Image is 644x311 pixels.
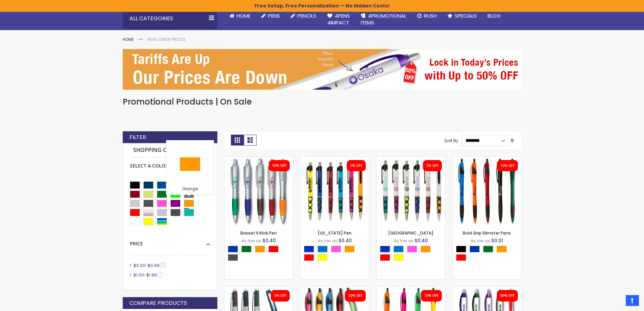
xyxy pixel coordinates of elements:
[272,163,286,168] div: 10% OFF
[497,246,507,252] div: Orange
[231,135,244,146] strong: Grid
[255,246,265,252] div: Orange
[147,37,186,42] strong: New Lower Prices
[424,293,438,298] div: 10% OFF
[160,263,166,268] span: 33
[274,293,286,298] div: 5% OFF
[338,237,352,244] span: $0.40
[268,12,280,19] span: Pens
[344,246,355,252] div: Orange
[407,246,417,252] div: Pink
[393,246,404,252] div: Blue Light
[456,254,466,261] div: Red
[453,156,521,162] a: Bold Grip Slimster Promotional Pens
[377,156,445,162] a: New Orleans Pen
[394,238,413,244] span: As low as
[350,163,362,168] div: 5% OFF
[123,49,522,90] img: New Lower Prices
[455,12,477,19] span: Specials
[487,12,501,19] span: Blog
[471,238,490,244] span: As low as
[123,37,134,42] a: Home
[327,12,350,26] span: 4Pens 4impact
[483,246,493,252] div: Green
[444,137,458,143] label: Sort By
[456,246,521,263] div: Select A Color
[380,246,445,263] div: Select A Color
[470,246,480,252] div: Blue
[322,8,355,30] a: 4Pens4impact
[414,237,428,244] span: $0.40
[491,237,503,244] span: $0.31
[331,246,341,252] div: Pink
[237,12,251,19] span: Home
[424,12,437,19] span: Rush
[442,8,482,23] a: Specials
[456,246,466,252] div: Black
[148,263,160,268] span: $0.99
[388,230,433,236] a: [GEOGRAPHIC_DATA]
[129,134,146,141] strong: Filter
[123,96,522,107] h1: Promotional Products | On Sale
[240,230,277,236] a: Basset II Klick Pen
[262,237,276,244] span: $0.40
[256,8,285,23] a: Pens
[134,272,144,278] span: $1.00
[453,157,521,225] img: Bold Grip Slimster Promotional Pens
[412,8,442,23] a: Rush
[224,8,256,23] a: Home
[348,293,362,298] div: 20% OFF
[268,246,279,252] div: Red
[146,272,157,278] span: $1.99
[297,12,316,19] span: Pencils
[285,8,322,23] a: Pencils
[224,157,293,225] img: Basset II Klick Pen
[304,246,369,263] div: Select A Color
[377,286,445,292] a: Neon Slimster Pen
[132,263,168,268] a: $0.00-$0.9933
[304,254,314,261] div: Red
[132,272,165,278] a: $1.00-$1.997
[123,8,217,29] div: All Categories
[134,263,145,268] span: $0.00
[130,236,210,247] div: Price
[224,286,293,292] a: CG Pen
[318,230,352,236] a: [US_STATE] Pen
[453,286,521,292] a: Dual Spot Pen
[380,254,390,261] div: Red
[317,254,328,261] div: Yellow
[317,246,328,252] div: Blue Light
[228,246,238,252] div: Blue
[228,246,293,263] div: Select A Color
[228,254,238,261] div: Smoke
[168,186,212,193] div: Orange
[500,163,515,168] div: 10% OFF
[224,156,293,162] a: Basset II Klick Pen
[361,12,406,26] span: 4PROMOTIONAL ITEMS
[421,246,431,252] div: Orange
[380,246,390,252] div: Blue
[301,156,369,162] a: Louisiana Pen
[301,157,369,225] img: Louisiana Pen
[241,246,252,252] div: Green
[393,254,404,261] div: Yellow
[242,238,261,244] span: As low as
[129,299,187,307] strong: Compare Products
[426,163,438,168] div: 5% OFF
[463,230,511,236] a: Bold Grip Slimster Pens
[482,8,506,23] a: Blog
[158,272,163,277] span: 7
[304,246,314,252] div: Blue
[130,143,210,158] strong: Shopping Options
[130,158,210,169] div: Select A Color
[355,8,412,30] a: 4PROMOTIONALITEMS
[318,238,337,244] span: As low as
[301,286,369,292] a: Metallic Slimster Pen
[377,157,445,225] img: New Orleans Pen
